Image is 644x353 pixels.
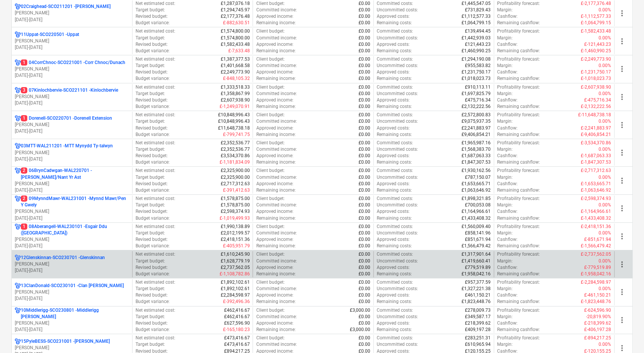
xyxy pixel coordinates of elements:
[220,91,249,97] p: £1,358,867.99
[256,118,296,125] p: Committed income :
[462,181,491,187] p: £1,653,665.71
[581,153,611,159] p: £-1,687,063.33
[578,112,611,118] p: £-11,648,738.18
[377,174,418,181] p: Uncommitted costs :
[462,0,491,7] p: £1,445,547.05
[359,48,370,54] p: £0.00
[377,69,410,75] p: Approved costs :
[497,48,540,54] p: Remaining cashflow :
[15,87,21,94] div: Project has multi currencies enabled
[21,87,27,93] span: 3
[21,338,110,345] p: 15PyleBESS-SCO231001 - [PERSON_NAME]
[136,97,168,103] p: Revised budget :
[581,56,611,62] p: £-2,249,773.90
[15,289,129,295] p: [PERSON_NAME]
[15,195,21,208] div: Project has multi currencies enabled
[256,62,296,69] p: Committed income :
[15,44,129,51] p: [DATE] - [DATE]
[256,153,293,159] p: Approved income :
[15,156,129,162] p: [DATE] - [DATE]
[497,103,540,110] p: Remaining cashflow :
[220,181,249,187] p: £2,717,312.63
[599,35,611,41] p: 0.00%
[359,28,370,34] p: £0.00
[218,118,249,125] p: £10,848,996.43
[15,122,129,128] p: [PERSON_NAME]
[21,59,125,66] p: 04CorrChnoc-SCO221001 - Corr Chnoc/Dunach
[617,92,627,102] span: more_vert
[581,159,611,166] p: £-1,847,307.53
[15,143,129,162] div: 03MTT-WAL211201 -MTT Mynydd Ty-talwyn[PERSON_NAME][DATE]-[DATE]
[497,146,513,153] p: Margin :
[359,91,370,97] p: £0.00
[497,62,513,69] p: Margin :
[581,28,611,34] p: £-1,582,433.48
[136,153,168,159] p: Revised budget :
[15,195,129,222] div: 209MynndMawr-WAL231001 -Mynnd Mawr/Pen Y Gwely[PERSON_NAME][DATE]-[DATE]
[462,131,491,138] p: £9,406,854.21
[462,13,491,20] p: £1,112,577.33
[359,146,370,153] p: £0.00
[21,167,27,173] span: 2
[359,41,370,48] p: £0.00
[617,204,627,213] span: more_vert
[15,115,129,134] div: 1Dorenell-SCO220701 -Dorenell Extension[PERSON_NAME][DATE]-[DATE]
[136,84,175,91] p: Net estimated cost :
[15,87,129,106] div: 307Kinlochbervie-SCO221101 -Kinlochbervie[PERSON_NAME][DATE]-[DATE]
[21,31,79,38] p: 11Uppat-SCO220501 - Uppat
[15,94,129,100] p: [PERSON_NAME]
[497,91,513,97] p: Margin :
[256,20,295,26] p: Remaining income :
[256,0,284,7] p: Client budget :
[256,174,296,181] p: Committed income :
[136,41,168,48] p: Revised budget :
[497,56,540,62] p: Profitability forecast :
[136,35,165,41] p: Target budget :
[21,115,112,122] p: Dorenell-SCO220701 - Dorenell Extension
[15,72,129,79] p: [DATE] - [DATE]
[256,97,293,103] p: Approved income :
[497,20,540,26] p: Remaining cashflow :
[581,103,611,110] p: £-2,132,222.56
[220,0,249,7] p: £1,287,076.18
[15,283,21,289] div: Project has multi currencies enabled
[497,153,518,159] p: Cashflow :
[497,0,540,7] p: Profitability forecast :
[581,181,611,187] p: £-1,653,665.71
[136,159,170,166] p: Budget variance :
[581,84,611,91] p: £-2,607,938.90
[359,0,370,7] p: £0.00
[462,20,491,26] p: £1,064,799.15
[359,7,370,13] p: £0.00
[497,174,513,181] p: Margin :
[359,118,370,125] p: £0.00
[359,153,370,159] p: £0.00
[462,56,491,62] p: £1,294,190.08
[462,146,491,153] p: £1,568,383.70
[15,283,129,302] div: 13ClanDonald-SCO230101 -Clan [PERSON_NAME][PERSON_NAME][DATE]-[DATE]
[15,236,129,243] p: [PERSON_NAME]
[462,103,491,110] p: £2,132,222.56
[462,75,491,82] p: £1,018,023.73
[377,7,418,13] p: Uncommitted costs :
[219,159,249,166] p: £-1,181,834.09
[617,37,627,46] span: more_vert
[256,84,284,91] p: Client budget :
[497,41,518,48] p: Cashflow :
[256,28,284,34] p: Client budget :
[15,187,129,194] p: [DATE] - [DATE]
[497,125,518,131] p: Cashflow :
[377,75,412,82] p: Remaining costs :
[15,338,21,345] div: Project has multi currencies enabled
[136,118,165,125] p: Target budget :
[359,174,370,181] p: £0.00
[359,167,370,174] p: £0.00
[377,131,412,138] p: Remaining costs :
[220,140,249,146] p: £2,352,536.77
[15,167,21,180] div: Project has multi currencies enabled
[220,146,249,153] p: £2,352,536.77
[497,84,540,91] p: Profitability forecast :
[218,112,249,118] p: £10,848,996.43
[465,7,491,13] p: £731,829.43
[15,307,129,333] div: 10Middlerigg-SCO230801 -Middlerigg [PERSON_NAME][PERSON_NAME][DATE]-[DATE]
